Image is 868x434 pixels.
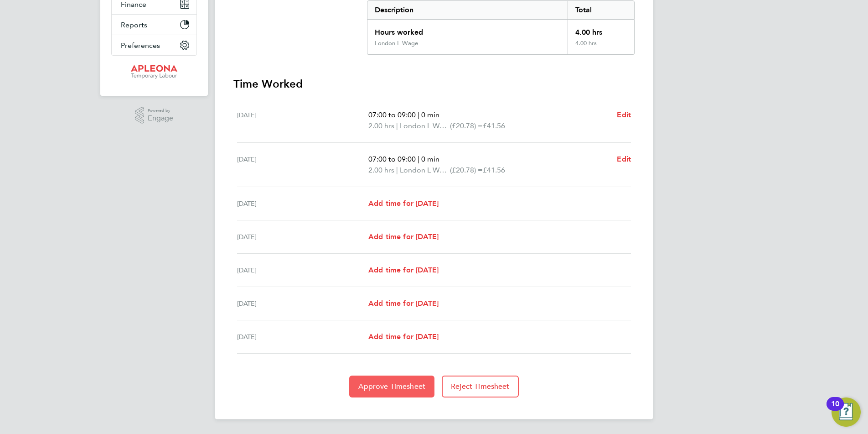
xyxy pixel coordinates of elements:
[450,166,483,174] span: (£20.78) =
[368,198,439,209] a: Add time for [DATE]
[237,154,368,176] div: [DATE]
[568,40,634,54] div: 4.00 hrs
[237,298,368,309] div: [DATE]
[617,110,631,119] span: Edit
[400,120,450,131] span: London L Wage
[368,331,439,342] a: Add time for [DATE]
[367,20,568,40] div: Hours worked
[368,332,439,341] span: Add time for [DATE]
[131,65,177,79] img: apleona-logo-retina.png
[148,107,173,115] span: Powered by
[237,110,368,131] div: [DATE]
[831,404,839,416] div: 10
[418,155,419,163] span: |
[368,266,439,274] span: Add time for [DATE]
[617,154,631,165] a: Edit
[112,15,196,35] button: Reports
[368,265,439,276] a: Add time for [DATE]
[368,299,439,308] span: Add time for [DATE]
[368,155,416,163] span: 07:00 to 09:00
[368,110,416,119] span: 07:00 to 09:00
[148,115,173,122] span: Engage
[451,382,510,391] span: Reject Timesheet
[375,40,418,47] div: London L Wage
[349,376,434,397] button: Approve Timesheet
[396,121,398,130] span: |
[568,20,634,40] div: 4.00 hrs
[442,376,519,397] button: Reject Timesheet
[112,35,196,55] button: Preferences
[233,77,635,91] h3: Time Worked
[367,1,568,19] div: Description
[368,298,439,309] a: Add time for [DATE]
[368,121,394,130] span: 2.00 hrs
[483,166,505,174] span: £41.56
[368,166,394,174] span: 2.00 hrs
[237,331,368,342] div: [DATE]
[367,0,635,55] div: Summary
[111,65,197,79] a: Go to home page
[483,121,505,130] span: £41.56
[396,166,398,174] span: |
[421,110,439,119] span: 0 min
[568,1,634,19] div: Total
[400,165,450,176] span: London L Wage
[237,198,368,209] div: [DATE]
[368,232,439,241] span: Add time for [DATE]
[368,199,439,208] span: Add time for [DATE]
[617,155,631,163] span: Edit
[135,107,174,124] a: Powered byEngage
[121,41,160,50] span: Preferences
[450,121,483,130] span: (£20.78) =
[121,21,147,29] span: Reports
[418,110,419,119] span: |
[421,155,439,163] span: 0 min
[617,110,631,120] a: Edit
[832,397,861,427] button: Open Resource Center, 10 new notifications
[368,231,439,242] a: Add time for [DATE]
[358,382,425,391] span: Approve Timesheet
[237,265,368,276] div: [DATE]
[237,231,368,242] div: [DATE]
